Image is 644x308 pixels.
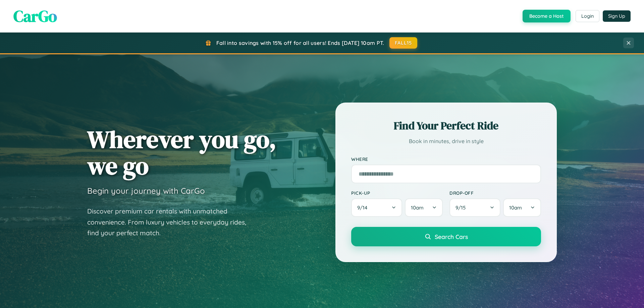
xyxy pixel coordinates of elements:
[87,186,205,196] h3: Begin your journey with CarGo
[455,204,469,211] span: 9 / 15
[509,204,522,211] span: 10am
[351,156,541,162] label: Where
[351,118,541,133] h2: Find Your Perfect Ride
[389,37,418,49] button: FALL15
[576,10,599,22] button: Login
[87,206,255,239] p: Discover premium car rentals with unmatched convenience. From luxury vehicles to everyday rides, ...
[449,198,500,217] button: 9/15
[357,204,371,211] span: 9 / 14
[405,198,443,217] button: 10am
[449,190,541,196] label: Drop-off
[523,10,571,22] button: Become a Host
[435,233,468,240] span: Search Cars
[351,190,443,196] label: Pick-up
[351,198,402,217] button: 9/14
[87,126,276,179] h1: Wherever you go, we go
[351,227,541,246] button: Search Cars
[503,198,541,217] button: 10am
[603,10,631,22] button: Sign Up
[351,136,541,146] p: Book in minutes, drive in style
[411,204,424,211] span: 10am
[13,5,57,27] span: CarGo
[216,40,384,46] span: Fall into savings with 15% off for all users! Ends [DATE] 10am PT.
